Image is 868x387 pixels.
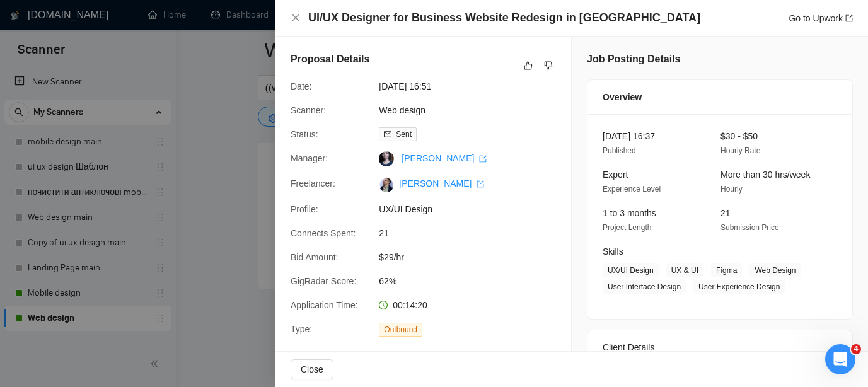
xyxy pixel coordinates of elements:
[720,208,731,218] span: 21
[603,185,661,193] span: Experience Level
[291,276,356,286] span: GigRadar Score:
[479,155,487,163] span: export
[291,13,301,23] span: close
[399,178,484,188] a: [PERSON_NAME] export
[603,280,686,294] span: User Interface Design
[291,52,369,67] h5: Proposal Details
[379,202,568,216] span: UX/UI Design
[521,58,536,73] button: like
[845,14,853,22] span: export
[301,362,323,376] span: Close
[825,344,855,374] iframe: Intercom live chat
[291,324,312,334] span: Type:
[720,185,743,193] span: Hourly
[308,10,700,26] h4: UI/UX Designer for Business Website Redesign in [GEOGRAPHIC_DATA]
[291,252,339,262] span: Bid Amount:
[603,146,636,155] span: Published
[396,130,412,139] span: Sent
[379,301,388,309] span: clock-circle
[477,180,484,188] span: export
[851,344,861,354] span: 4
[291,81,311,91] span: Date:
[603,131,655,141] span: [DATE] 16:37
[379,323,422,337] span: Outbound
[587,52,680,67] h5: Job Posting Details
[693,280,785,294] span: User Experience Design
[379,79,568,93] span: [DATE] 16:51
[291,204,318,214] span: Profile:
[603,208,656,218] span: 1 to 3 months
[666,263,703,277] span: UX & UI
[291,228,356,238] span: Connects Spent:
[291,129,318,139] span: Status:
[291,359,333,379] button: Close
[541,58,556,73] button: dislike
[720,223,779,232] span: Submission Price
[749,263,801,277] span: Web Design
[544,61,553,71] span: dislike
[291,13,301,23] button: Close
[393,300,427,310] span: 00:14:20
[379,274,568,288] span: 62%
[524,61,533,71] span: like
[720,131,758,141] span: $30 - $50
[379,250,568,264] span: $29/hr
[603,330,837,364] div: Client Details
[603,263,659,277] span: UX/UI Design
[720,170,810,180] span: More than 30 hrs/week
[720,146,760,155] span: Hourly Rate
[789,13,853,23] a: Go to Upworkexport
[291,153,328,163] span: Manager:
[379,177,394,192] img: c1OJkIx-IadjRms18ePMftOofhKLVhqZZQLjKjBy8mNgn5WQQo-UtPhwQ197ONuZaa
[711,263,742,277] span: Figma
[603,90,642,104] span: Overview
[379,226,568,240] span: 21
[379,103,568,117] span: Web design
[603,246,623,257] span: Skills
[603,223,651,232] span: Project Length
[384,130,391,138] span: mail
[603,170,628,180] span: Expert
[291,105,326,115] span: Scanner:
[291,300,358,310] span: Application Time:
[402,153,487,163] a: [PERSON_NAME] export
[291,178,335,188] span: Freelancer:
